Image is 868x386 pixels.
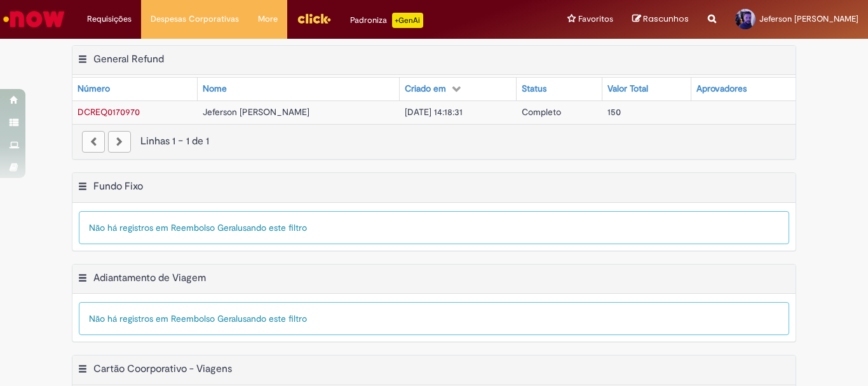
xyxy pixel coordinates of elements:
[578,13,613,25] span: Favoritos
[392,13,423,28] p: +GenAi
[79,211,789,244] div: Não há registros em Reembolso Geral
[78,180,88,196] button: Fundo Fixo Menu de contexto
[93,272,206,284] h2: Adiantamento de Viagem
[203,106,309,118] span: Jeferson [PERSON_NAME]
[632,13,689,25] a: Rascunhos
[643,13,689,25] span: Rascunhos
[151,13,239,25] span: Despesas Corporativas
[350,13,423,28] div: Padroniza
[203,83,227,95] div: Nome
[405,83,446,95] div: Criado em
[238,313,307,324] span: usando este filtro
[297,9,331,28] img: click_logo_yellow_360x200.png
[78,83,110,95] div: Número
[93,180,143,193] h2: Fundo Fixo
[607,106,621,118] span: 150
[87,13,132,25] span: Requisições
[78,272,88,288] button: Adiantamento de Viagem Menu de contexto
[1,6,67,32] img: ServiceNow
[607,83,648,95] div: Valor Total
[82,134,786,149] div: Linhas 1 − 1 de 1
[78,362,88,379] button: Cartão Coorporativo - Viagens Menu de contexto
[79,302,789,335] div: Não há registros em Reembolso Geral
[522,106,561,118] span: Completo
[93,53,164,65] h2: General Refund
[238,222,307,233] span: usando este filtro
[93,363,232,376] h2: Cartão Coorporativo - Viagens
[696,83,747,95] div: Aprovadores
[72,124,796,159] nav: paginação
[405,106,463,118] span: [DATE] 14:18:31
[78,106,140,118] a: Abrir Registro: DCREQ0170970
[759,13,858,24] span: Jeferson [PERSON_NAME]
[258,13,278,25] span: More
[78,106,140,118] span: DCREQ0170970
[522,83,546,95] div: Status
[78,53,88,69] button: General Refund Menu de contexto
